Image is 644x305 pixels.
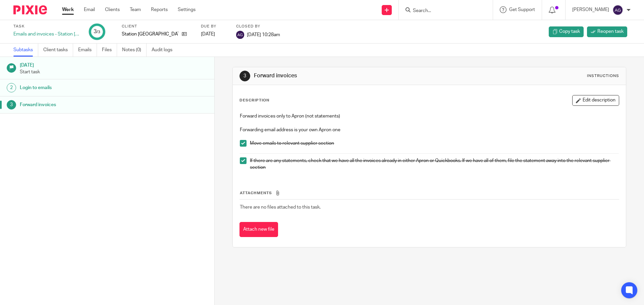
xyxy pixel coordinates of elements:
span: Reopen task [597,28,624,35]
div: Instructions [587,73,619,79]
a: Reopen task [587,26,627,37]
h1: Forward invoices [20,100,145,110]
p: [PERSON_NAME] [572,6,609,13]
div: 3 [7,100,16,109]
div: Emails and invoices - Station [GEOGRAPHIC_DATA] - [DATE] [13,31,80,37]
p: Forwarding email address is your own Apron one [240,127,619,133]
a: Notes (0) [122,44,147,57]
img: svg%3E [612,5,623,15]
small: /3 [97,30,100,34]
div: 2 [7,83,16,92]
label: Client [122,24,193,29]
h1: Forward invoices [254,72,444,79]
h1: [DATE] [20,60,208,69]
p: Move emails to relevant supplier section [250,140,619,147]
span: There are no files attached to this task. [240,205,321,210]
label: Due by [201,24,228,29]
span: Copy task [559,28,580,35]
span: [DATE] 10:28am [247,32,280,37]
a: Files [102,44,117,57]
span: Get Support [509,7,535,12]
input: Search [412,8,473,14]
p: Start task [20,69,208,75]
a: Copy task [549,26,584,37]
label: Task [13,24,80,29]
button: Edit description [572,95,619,106]
a: Work [62,6,74,13]
img: svg%3E [236,31,244,39]
button: Attach new file [239,222,278,237]
div: 3 [94,28,100,35]
label: Closed by [236,24,280,29]
a: Subtasks [13,44,38,57]
img: Pixie [13,5,47,14]
a: Client tasks [43,44,73,57]
a: Reports [151,6,168,13]
p: If there are any statements, check that we have all the invoices already in either Apron or Quick... [250,157,619,171]
div: [DATE] [201,31,228,37]
a: Email [84,6,95,13]
p: Station [GEOGRAPHIC_DATA] [122,31,178,37]
a: Team [130,6,141,13]
a: Audit logs [152,44,177,57]
a: Emails [78,44,97,57]
div: 3 [239,71,250,81]
span: Attachments [240,191,272,195]
a: Clients [105,6,120,13]
p: Description [239,98,269,103]
a: Settings [178,6,196,13]
h1: Login to emails [20,83,145,93]
p: Forward invoices only to Apron (not statements) [240,113,619,120]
